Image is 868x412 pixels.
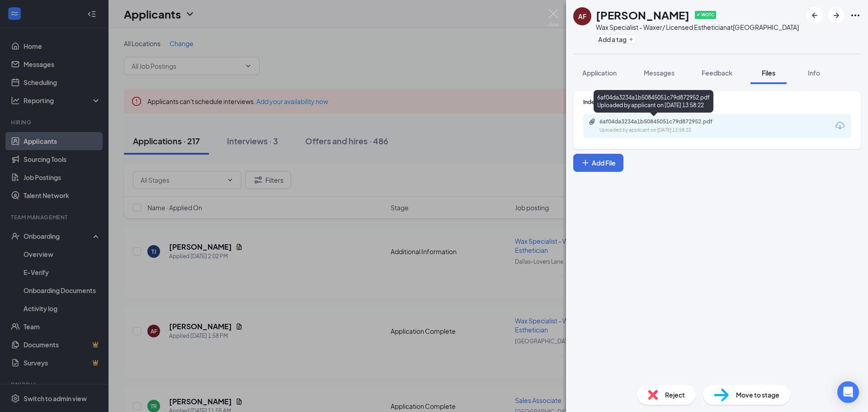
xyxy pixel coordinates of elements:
[831,10,842,21] svg: ArrowRight
[808,69,820,77] span: Info
[589,118,735,134] a: Paperclip6af04da3234a1b50845051c79d872952.pdfUploaded by applicant on [DATE] 13:58:22
[582,69,617,77] span: Application
[594,90,713,113] div: 6af04da3234a1b50845051c79d872952.pdf Uploaded by applicant on [DATE] 13:58:22
[837,381,859,403] div: Open Intercom Messenger
[736,390,779,400] span: Move to stage
[644,69,675,77] span: Messages
[599,127,735,134] div: Uploaded by applicant on [DATE] 13:58:22
[596,7,689,23] h1: [PERSON_NAME]
[628,37,634,42] svg: Plus
[665,390,685,400] span: Reject
[835,120,845,131] svg: Download
[581,158,590,167] svg: Plus
[589,118,596,125] svg: Paperclip
[573,154,623,172] button: Add FilePlus
[828,7,844,24] button: ArrowRight
[807,7,823,24] button: ArrowLeftNew
[762,69,775,77] span: Files
[596,23,799,32] div: Wax Specialist - Waxer/ Licensed Esthetician at [GEOGRAPHIC_DATA]
[583,98,851,106] div: Indeed Resume
[702,69,732,77] span: Feedback
[599,118,726,125] div: 6af04da3234a1b50845051c79d872952.pdf
[596,34,636,44] button: PlusAdd a tag
[695,11,716,19] span: ✔ WOTC
[809,10,820,21] svg: ArrowLeftNew
[850,10,861,21] svg: Ellipses
[578,12,586,21] div: AF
